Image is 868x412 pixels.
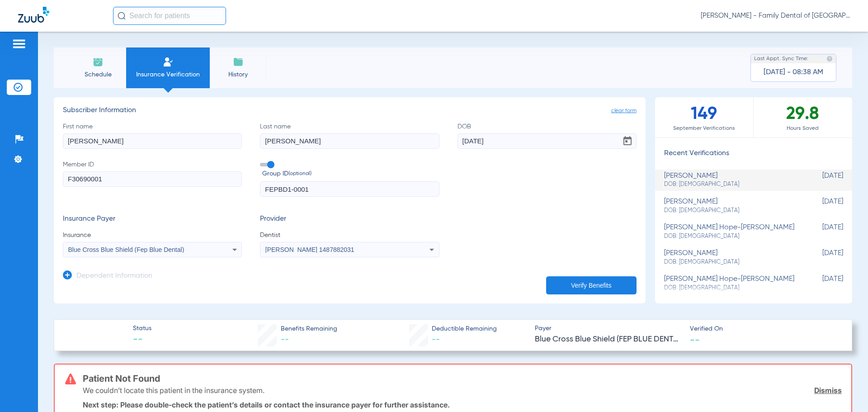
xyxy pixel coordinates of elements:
span: -- [281,336,289,344]
span: Blue Cross Blue Shield (FEP BLUE DENTAL) [535,334,682,345]
span: Payer [535,324,682,333]
div: 149 [655,97,754,137]
span: Benefits Remaining [281,324,337,334]
span: [PERSON_NAME] - Family Dental of [GEOGRAPHIC_DATA] [701,11,850,20]
span: [DATE] [798,223,843,240]
img: Search Icon [118,12,126,20]
span: Group ID [262,169,439,179]
img: Manual Insurance Verification [163,57,174,67]
div: [PERSON_NAME] hope-[PERSON_NAME] [664,223,798,240]
span: Verified On [690,324,837,334]
span: -- [432,336,440,344]
span: DOB: [DEMOGRAPHIC_DATA] [664,232,798,241]
input: Last name [260,133,439,149]
span: Insurance Verification [133,70,203,79]
label: First name [63,122,242,149]
span: [DATE] [798,249,843,266]
span: Last Appt. Sync Time: [754,54,808,63]
img: error-icon [65,374,76,384]
h3: Recent Verifications [655,149,852,158]
div: [PERSON_NAME] [664,198,798,214]
label: Member ID [63,160,242,197]
span: -- [690,335,700,344]
h3: Dependent Information [76,272,152,281]
span: History [217,70,259,79]
span: DOB: [DEMOGRAPHIC_DATA] [664,284,798,292]
p: Next step: Please double-check the patient’s details or contact the insurance payer for further a... [83,400,842,409]
label: DOB [458,122,637,149]
span: -- [133,334,151,346]
span: Insurance [63,231,242,240]
button: Open calendar [618,132,637,150]
img: Zuub Logo [18,7,49,23]
span: September Verifications [655,124,753,133]
input: Search for patients [113,7,226,25]
span: DOB: [DEMOGRAPHIC_DATA] [664,180,798,189]
button: Verify Benefits [546,276,637,294]
div: [PERSON_NAME] [664,172,798,189]
h3: Patient Not Found [83,374,842,383]
span: Schedule [76,70,119,79]
input: Member ID [63,171,242,187]
h3: Insurance Payer [63,215,242,224]
span: Hours Saved [754,124,852,133]
span: [DATE] [798,172,843,189]
img: last sync help info [826,56,833,62]
span: [DATE] [798,275,843,292]
span: Status [133,324,151,333]
div: 29.8 [754,97,852,137]
span: DOB: [DEMOGRAPHIC_DATA] [664,258,798,266]
a: Dismiss [814,386,842,395]
span: [DATE] - 08:38 AM [764,68,823,77]
span: clear form [611,106,637,115]
h3: Subscriber Information [63,106,637,115]
span: Blue Cross Blue Shield (Fep Blue Dental) [68,246,184,253]
img: hamburger-icon [12,38,26,49]
span: [PERSON_NAME] 1487882031 [265,246,354,253]
div: [PERSON_NAME] [664,249,798,266]
span: [DATE] [798,198,843,214]
img: History [233,57,244,67]
span: Deductible Remaining [432,324,497,334]
small: (optional) [288,169,311,179]
input: DOBOpen calendar [458,133,637,149]
img: Schedule [93,57,104,67]
span: Dentist [260,231,439,240]
span: DOB: [DEMOGRAPHIC_DATA] [664,207,798,215]
label: Last name [260,122,439,149]
div: [PERSON_NAME] hope-[PERSON_NAME] [664,275,798,292]
p: We couldn’t locate this patient in the insurance system. [83,386,264,395]
h3: Provider [260,215,439,224]
input: First name [63,133,242,149]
